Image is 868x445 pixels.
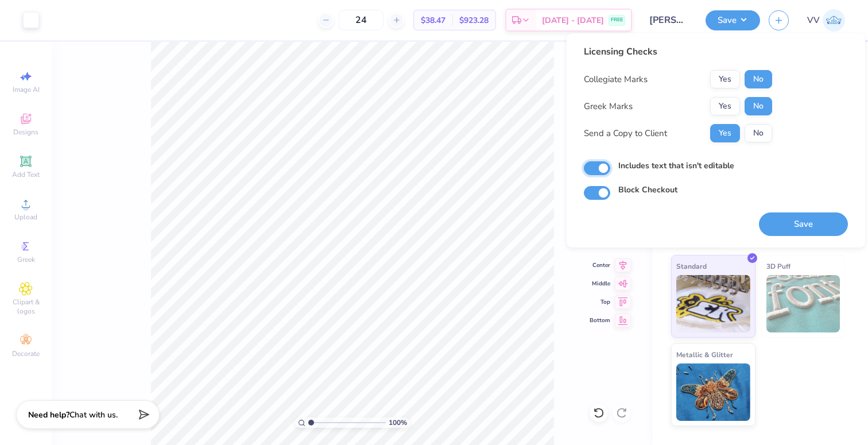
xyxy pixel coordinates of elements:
span: Top [590,298,610,306]
span: Designs [13,127,38,137]
span: 3D Puff [766,260,790,272]
strong: Need help? [28,409,69,420]
span: Upload [14,212,37,222]
button: No [745,70,772,88]
button: No [745,124,772,142]
label: Includes text that isn't editable [618,160,734,172]
input: – – [339,10,383,30]
div: Send a Copy to Client [584,127,667,140]
span: Center [590,261,610,269]
span: Metallic & Glitter [676,349,733,361]
img: Standard [676,275,750,332]
button: No [745,97,772,115]
div: Collegiate Marks [584,73,648,86]
div: Greek Marks [584,100,633,113]
span: 100 % [389,417,407,428]
span: Image AI [13,85,40,94]
button: Save [706,10,760,30]
div: Licensing Checks [584,45,772,59]
span: Add Text [12,170,40,179]
img: Via Villanueva [823,9,845,32]
img: Metallic & Glitter [676,363,750,421]
span: Greek [17,255,35,264]
span: Decorate [12,349,40,358]
span: Bottom [590,316,610,324]
label: Block Checkout [618,184,677,196]
button: Yes [710,124,740,142]
span: $38.47 [421,14,445,26]
span: FREE [611,16,623,24]
button: Save [759,212,848,236]
img: 3D Puff [766,275,840,332]
button: Yes [710,70,740,88]
span: [DATE] - [DATE] [542,14,604,26]
span: VV [807,14,820,27]
span: Standard [676,260,707,272]
span: Clipart & logos [6,297,46,316]
span: Middle [590,280,610,288]
span: $923.28 [459,14,489,26]
span: Chat with us. [69,409,118,420]
a: VV [807,9,845,32]
button: Yes [710,97,740,115]
input: Untitled Design [641,9,697,32]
